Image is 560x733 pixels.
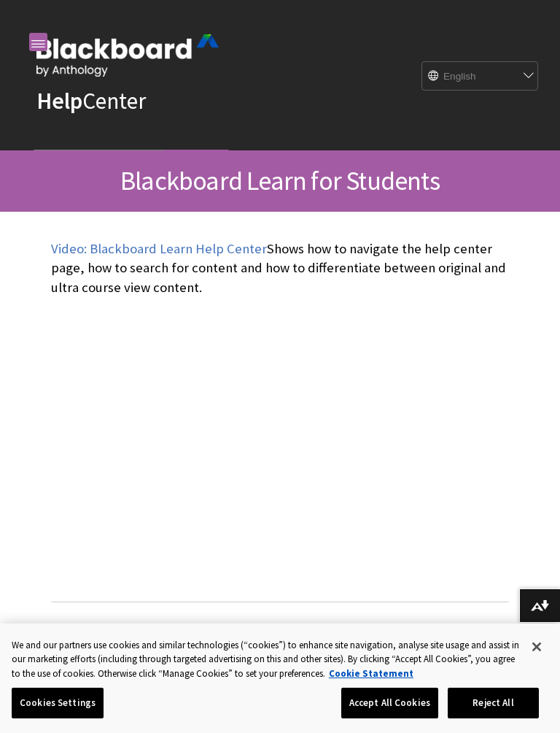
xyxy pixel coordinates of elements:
[448,688,539,718] button: Reject All
[51,240,267,258] a: Video: Blackboard Learn Help Center
[422,62,524,91] select: Site Language Selector
[51,602,509,681] h2: → Use the search bar above to quickly find what you need.
[120,164,440,197] span: Blackboard Learn for Students
[521,631,553,663] button: Close
[12,688,104,718] button: Cookies Settings
[329,667,413,680] a: More information about your privacy, opens in a new tab
[12,638,521,681] div: We and our partners use cookies and similar technologies (“cookies”) to enhance site navigation, ...
[341,688,438,718] button: Accept All Cookies
[51,239,509,297] p: Shows how to navigate the help center page, how to search for content and how to differentiate be...
[36,34,219,77] img: Blackboard by Anthology
[165,150,230,178] input: Search
[36,86,82,115] strong: Help
[36,86,146,115] a: HelpCenter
